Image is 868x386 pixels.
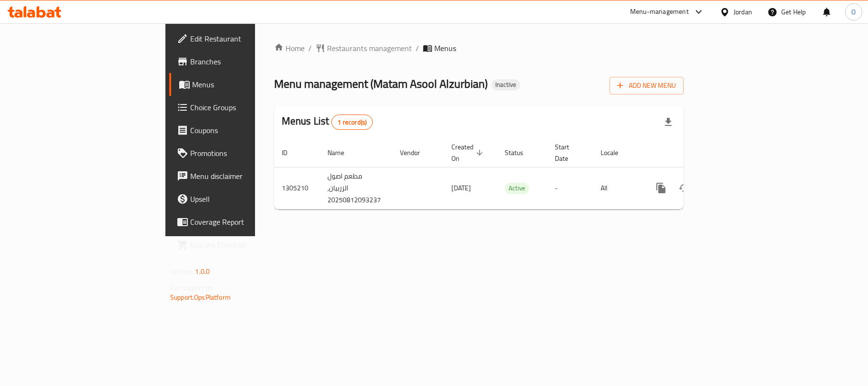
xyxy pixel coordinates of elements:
[190,33,303,44] span: Edit Restaurant
[274,73,488,94] span: Menu management ( Matam Asool Alzurbian )
[617,80,676,92] span: Add New Menu
[434,42,456,54] span: Menus
[416,42,419,54] li: /
[491,81,520,89] span: Inactive
[190,125,303,136] span: Coupons
[332,118,372,127] span: 1 record(s)
[505,147,536,158] span: Status
[505,183,529,194] span: Active
[673,177,695,199] button: Change Status
[657,111,680,134] div: Export file
[327,147,357,158] span: Name
[547,167,593,209] td: -
[451,182,471,194] span: [DATE]
[274,138,749,209] table: enhanced table
[274,42,684,54] nav: breadcrumb
[851,7,856,17] span: O
[734,7,752,17] div: Jordan
[491,79,520,91] div: Inactive
[190,170,303,182] span: Menu disclaimer
[170,291,231,303] a: Support.OpsPlatform
[190,147,303,159] span: Promotions
[190,102,303,113] span: Choice Groups
[331,115,373,130] div: Total records count
[190,239,303,250] span: Grocery Checklist
[282,147,300,158] span: ID
[169,142,310,165] a: Promotions
[169,96,310,119] a: Choice Groups
[195,265,210,278] span: 1.0.0
[192,79,303,90] span: Menus
[400,147,432,158] span: Vendor
[169,165,310,188] a: Menu disclaimer
[169,27,310,50] a: Edit Restaurant
[642,138,749,167] th: Actions
[555,141,582,164] span: Start Date
[169,210,310,233] a: Coverage Report
[593,167,642,209] td: All
[169,233,310,256] a: Grocery Checklist
[169,73,310,96] a: Menus
[169,50,310,73] a: Branches
[190,56,303,67] span: Branches
[190,193,303,205] span: Upsell
[170,282,214,294] span: Get support on:
[320,167,392,209] td: مطعم اصول الزربيان, 20250812093237
[169,188,310,210] a: Upsell
[169,119,310,142] a: Coupons
[601,147,631,158] span: Locale
[327,42,412,54] span: Restaurants management
[316,42,412,54] a: Restaurants management
[282,114,373,130] h2: Menus List
[451,141,486,164] span: Created On
[190,216,303,228] span: Coverage Report
[630,6,689,18] div: Menu-management
[650,177,673,199] button: more
[610,77,684,94] button: Add New Menu
[170,265,194,278] span: Version:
